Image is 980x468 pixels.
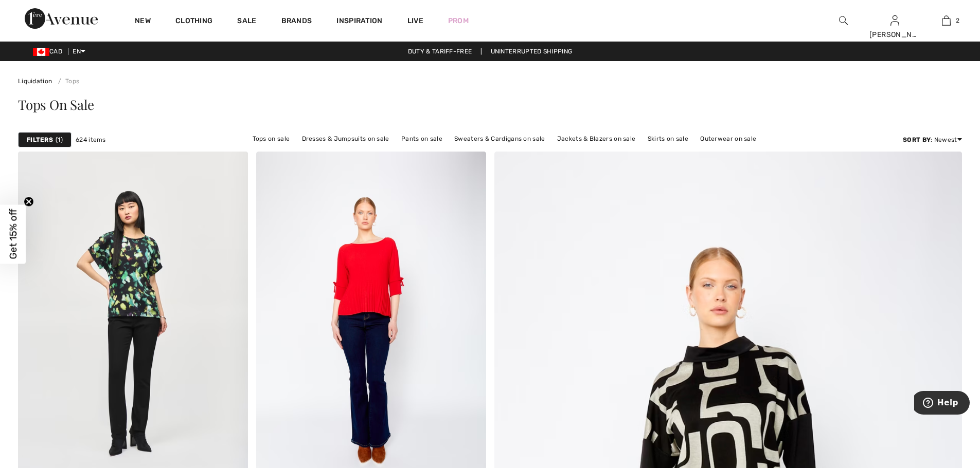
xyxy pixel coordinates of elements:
[942,14,951,27] img: My Bag
[18,96,94,114] span: Tops On Sale
[7,209,19,259] span: Get 15% off
[890,15,899,25] a: Sign In
[336,16,382,27] span: Inspiration
[407,15,423,26] a: Live
[33,48,66,55] span: CAD
[956,16,959,25] span: 2
[76,135,106,144] span: 624 items
[56,135,63,144] span: 1
[839,14,848,27] img: search the website
[552,132,641,145] a: Jackets & Blazers on sale
[54,78,80,85] a: Tops
[25,8,98,29] img: 1ère Avenue
[869,29,920,40] div: [PERSON_NAME]
[24,196,34,207] button: Close teaser
[135,16,151,27] a: New
[903,135,962,144] div: : Newest
[643,132,693,145] a: Skirts on sale
[33,48,49,56] img: Canadian Dollar
[297,132,395,145] a: Dresses & Jumpsuits on sale
[903,136,931,143] strong: Sort By
[396,132,448,145] a: Pants on sale
[18,78,52,85] a: Liquidation
[175,16,212,27] a: Clothing
[921,14,971,27] a: 2
[914,391,970,417] iframe: Opens a widget where you can find more information
[281,16,312,27] a: Brands
[73,48,85,55] span: EN
[237,16,256,27] a: Sale
[448,15,469,26] a: Prom
[27,135,53,144] strong: Filters
[695,132,761,145] a: Outerwear on sale
[890,14,899,27] img: My Info
[247,132,295,145] a: Tops on sale
[449,132,550,145] a: Sweaters & Cardigans on sale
